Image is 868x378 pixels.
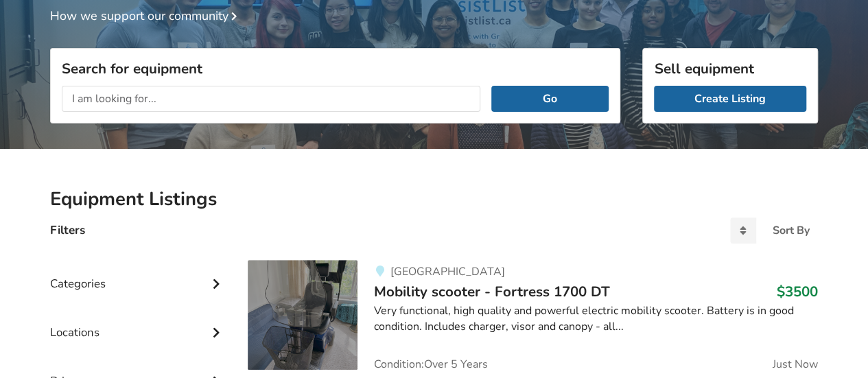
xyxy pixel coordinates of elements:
input: I am looking for... [62,86,480,112]
h3: $3500 [777,283,818,300]
span: Just Now [773,359,818,370]
h4: Filters [50,222,85,238]
button: Go [491,86,609,112]
h3: Sell equipment [654,60,806,78]
span: Mobility scooter - Fortress 1700 DT [374,282,610,301]
a: How we support our community [50,8,242,24]
div: Very functional, high quality and powerful electric mobility scooter. Battery is in good conditio... [374,303,818,335]
span: [GEOGRAPHIC_DATA] [390,264,504,279]
h2: Equipment Listings [50,187,818,211]
div: Categories [50,249,226,298]
div: Locations [50,298,226,346]
img: mobility-mobility scooter - fortress 1700 dt [248,260,357,370]
a: Create Listing [654,86,806,112]
h3: Search for equipment [62,60,609,78]
span: Condition: Over 5 Years [374,359,488,370]
div: Sort By [773,225,810,236]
